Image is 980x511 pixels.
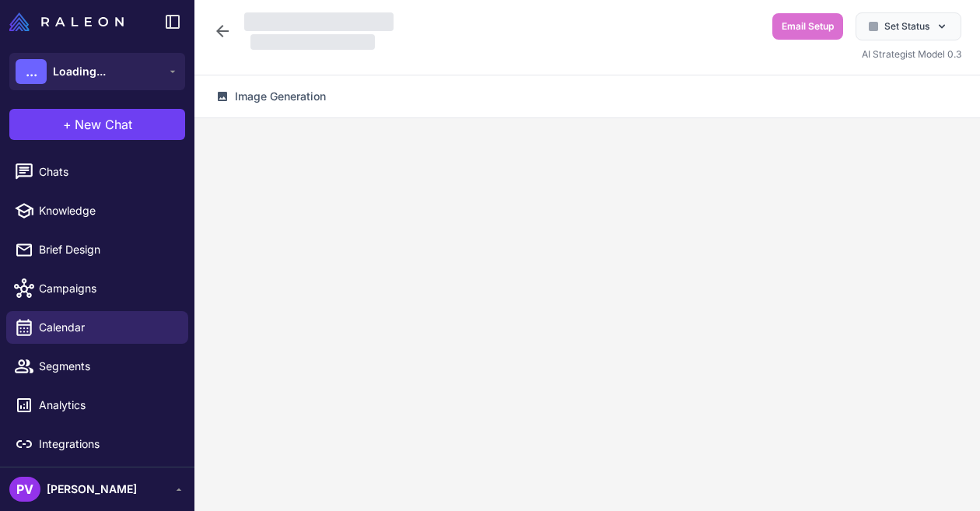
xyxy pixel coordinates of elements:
[9,109,185,140] button: +New Chat
[6,428,188,460] a: Integrations
[207,82,335,111] button: Image Generation
[6,389,188,422] a: Analytics
[6,350,188,383] a: Segments
[39,397,176,414] span: Analytics
[6,233,188,266] a: Brief Design
[782,19,834,33] span: Email Setup
[862,48,961,60] span: AI Strategist Model 0.3
[16,59,47,84] div: ...
[6,194,188,227] a: Knowledge
[39,241,176,258] span: Brief Design
[75,115,132,134] span: New Chat
[9,12,130,31] a: Raleon Logo
[9,12,124,31] img: Raleon Logo
[39,202,176,219] span: Knowledge
[39,280,176,297] span: Campaigns
[63,115,72,134] span: +
[6,311,188,344] a: Calendar
[884,19,929,33] span: Set Status
[772,13,843,40] button: Email Setup
[47,481,137,498] span: [PERSON_NAME]
[39,436,176,453] span: Integrations
[53,63,106,80] span: Loading...
[39,163,176,180] span: Chats
[9,53,185,90] button: ...Loading...
[39,358,176,375] span: Segments
[9,477,40,502] div: PV
[235,88,326,105] span: Image Generation
[6,156,188,188] a: Chats
[39,319,176,336] span: Calendar
[6,272,188,305] a: Campaigns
